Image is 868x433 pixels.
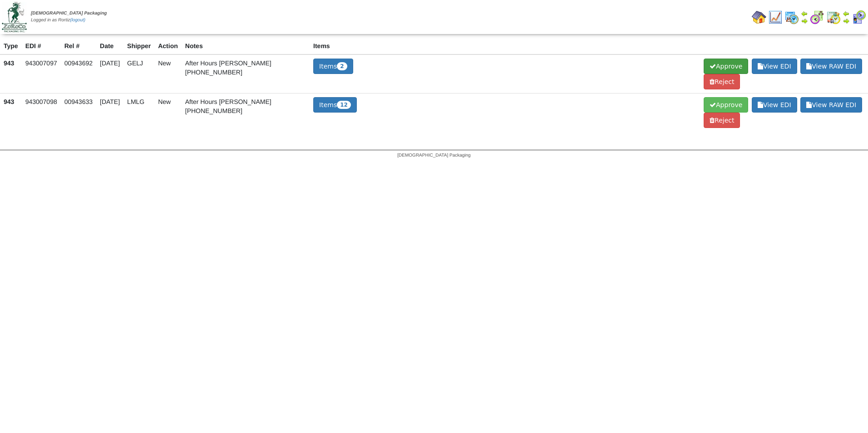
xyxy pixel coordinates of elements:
[31,11,107,16] span: [DEMOGRAPHIC_DATA] Packaging
[337,101,351,109] span: 12
[852,10,866,25] img: calendarcustomer.gif
[61,54,96,93] td: 00943692
[31,11,107,22] span: Logged in as Rortiz
[800,97,862,113] span: View RAW EDI
[752,59,797,74] span: View EDI
[752,10,766,25] img: home.gif
[154,54,182,93] td: New
[4,59,14,67] strong: 943
[154,38,182,54] th: Action
[96,38,123,54] th: Date
[96,93,123,132] td: [DATE]
[123,93,154,132] td: LMLG
[310,38,700,54] th: Items
[22,38,61,54] th: EDI #
[313,97,357,113] button: Items12
[182,93,310,132] td: After Hours [PERSON_NAME] [PHONE_NUMBER]
[768,10,783,25] img: line_graph.gif
[752,97,797,113] span: View EDI
[704,97,748,113] span: Approve
[810,10,824,25] img: calendarblend.gif
[61,38,96,54] th: Rel #
[337,62,347,70] span: 2
[313,59,353,74] button: Items2
[22,93,61,132] td: 943007098
[704,74,740,89] span: Reject
[4,98,14,105] strong: 943
[123,54,154,93] td: GELJ
[800,59,862,74] span: View RAW EDI
[70,18,85,23] a: (logout)
[704,113,740,128] span: Reject
[61,93,96,132] td: 00943633
[801,10,808,17] img: arrowleft.gif
[123,38,154,54] th: Shipper
[801,17,808,25] img: arrowright.gif
[397,153,470,158] span: [DEMOGRAPHIC_DATA] Packaging
[154,93,182,132] td: New
[784,10,799,25] img: calendarprod.gif
[182,54,310,93] td: After Hours [PERSON_NAME] [PHONE_NUMBER]
[704,59,748,74] span: Approve
[2,2,27,32] img: zoroco-logo-small.webp
[826,10,841,25] img: calendarinout.gif
[843,10,850,17] img: arrowleft.gif
[182,38,310,54] th: Notes
[96,54,123,93] td: [DATE]
[22,54,61,93] td: 943007097
[843,17,850,25] img: arrowright.gif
